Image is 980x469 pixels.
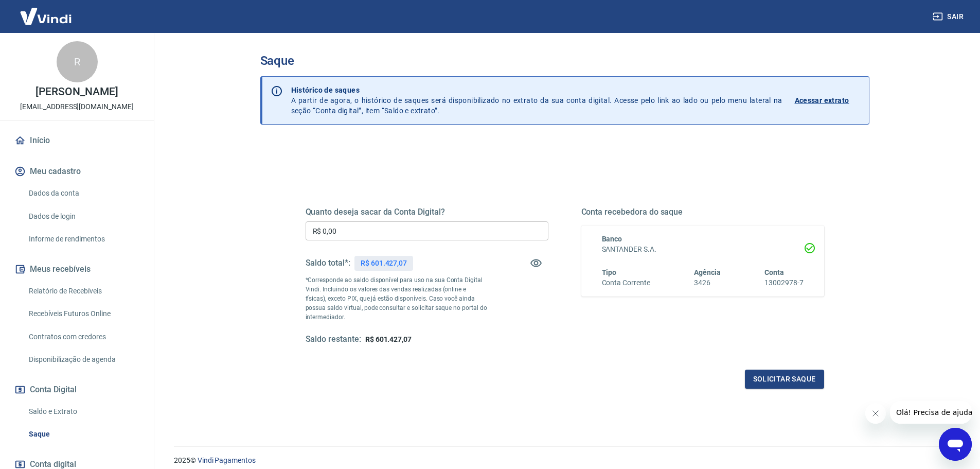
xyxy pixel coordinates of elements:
h5: Saldo total*: [306,258,350,268]
h6: SANTANDER S.A. [602,244,804,255]
span: Olá! Precisa de ajuda? [6,7,86,15]
p: A partir de agora, o histórico de saques será disponibilizado no extrato da sua conta digital. Ac... [291,85,782,116]
iframe: Botão para abrir a janela de mensagens [939,428,972,461]
p: 2025 © [174,455,955,466]
a: Saque [25,424,141,445]
p: Histórico de saques [291,85,782,95]
h5: Saldo restante: [306,334,361,345]
a: Contratos com credores [25,326,141,348]
a: Início [12,129,141,152]
h5: Quanto deseja sacar da Conta Digital? [306,207,548,217]
p: R$ 601.427,07 [361,258,407,269]
span: Agência [694,268,721,276]
p: Acessar extrato [795,95,849,106]
img: Vindi [12,1,79,32]
span: Conta [764,268,784,276]
a: Dados de login [25,206,141,227]
a: Relatório de Recebíveis [25,281,141,302]
h6: 3426 [694,277,721,288]
button: Meus recebíveis [12,258,141,281]
p: [PERSON_NAME] [35,86,118,97]
button: Conta Digital [12,378,141,401]
a: Dados da conta [25,183,141,204]
a: Disponibilização de agenda [25,349,141,370]
span: Banco [602,235,622,243]
h6: Conta Corrente [602,277,650,288]
span: Tipo [602,268,617,276]
iframe: Fechar mensagem [865,403,886,424]
iframe: Mensagem da empresa [890,401,972,424]
a: Recebíveis Futuros Online [25,303,141,324]
span: R$ 601.427,07 [365,335,412,343]
h6: 13002978-7 [764,277,804,288]
button: Meu cadastro [12,160,141,183]
a: Vindi Pagamentos [198,456,256,464]
p: *Corresponde ao saldo disponível para uso na sua Conta Digital Vindi. Incluindo os valores das ve... [306,275,488,322]
div: R [57,41,98,82]
h5: Conta recebedora do saque [581,207,824,217]
a: Saldo e Extrato [25,401,141,422]
a: Informe de rendimentos [25,229,141,250]
p: [EMAIL_ADDRESS][DOMAIN_NAME] [20,101,134,112]
button: Sair [931,7,968,26]
h3: Saque [260,54,869,68]
a: Acessar extrato [795,85,861,116]
button: Solicitar saque [745,370,824,389]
